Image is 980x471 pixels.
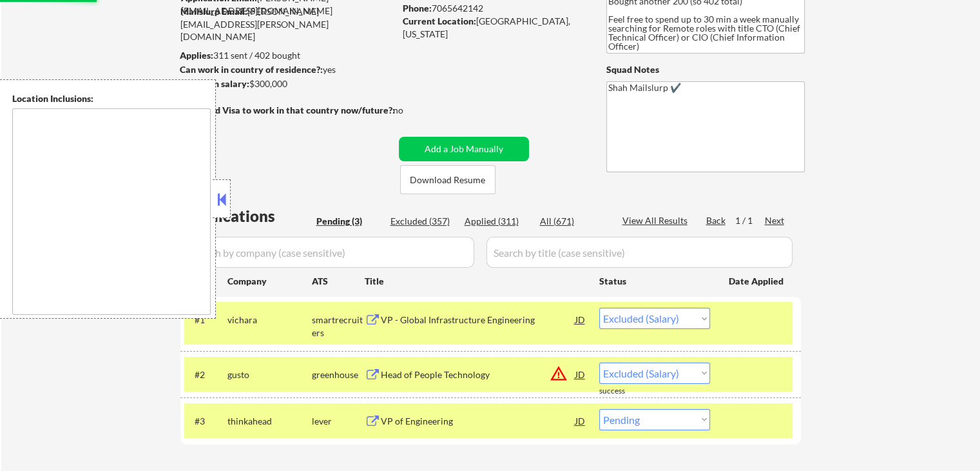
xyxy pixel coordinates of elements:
[180,49,394,62] div: 311 sent / 402 bought
[706,214,727,227] div: Back
[195,415,217,428] div: #3
[400,165,495,194] button: Download Resume
[180,105,395,115] strong: Will need Visa to work in that country now/future?:
[312,368,365,381] div: greenhouse
[403,2,585,15] div: 7065642142
[365,275,587,288] div: Title
[606,63,805,76] div: Squad Notes
[381,368,575,381] div: Head of People Technology
[599,269,710,292] div: Status
[180,6,247,17] strong: Mailslurp Email:
[12,92,211,105] div: Location Inclusions:
[316,215,381,228] div: Pending (3)
[399,137,529,161] button: Add a Job Manually
[195,368,217,381] div: #2
[312,275,365,288] div: ATS
[180,78,249,89] strong: Minimum salary:
[381,415,575,428] div: VP of Engineering
[195,314,217,326] div: #1
[184,208,312,224] div: Applications
[540,215,604,228] div: All (671)
[180,63,390,76] div: yes
[180,50,213,61] strong: Applies:
[180,64,323,75] strong: Can work in country of residence?:
[403,15,476,26] strong: Current Location:
[180,77,394,90] div: $300,000
[599,386,651,397] div: success
[765,214,785,227] div: Next
[393,104,430,117] div: no
[403,15,585,40] div: [GEOGRAPHIC_DATA], [US_STATE]
[622,214,691,227] div: View All Results
[227,275,312,288] div: Company
[227,368,312,381] div: gusto
[735,214,765,227] div: 1 / 1
[550,365,568,383] button: warning_amber
[729,275,785,288] div: Date Applied
[227,415,312,428] div: thinkahead
[465,215,529,228] div: Applied (311)
[486,237,793,268] input: Search by title (case sensitive)
[227,314,312,326] div: vichara
[184,237,474,268] input: Search by company (case sensitive)
[312,415,365,428] div: lever
[574,308,587,331] div: JD
[381,314,575,326] div: VP - Global Infrastructure Engineering
[574,363,587,386] div: JD
[574,409,587,432] div: JD
[180,5,394,43] div: [PERSON_NAME][EMAIL_ADDRESS][PERSON_NAME][DOMAIN_NAME]
[312,314,365,339] div: smartrecruiters
[390,215,455,228] div: Excluded (357)
[403,3,432,14] strong: Phone:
